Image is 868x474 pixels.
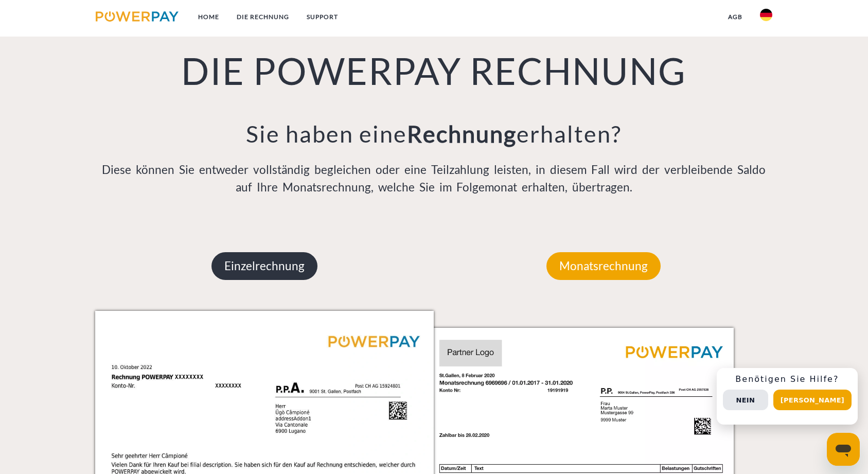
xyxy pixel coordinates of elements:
[723,374,852,384] h3: Benötigen Sie Hilfe?
[211,252,317,280] p: Einzelrechnung
[407,120,517,148] b: Rechnung
[719,8,751,26] a: agb
[717,368,858,425] div: Schnellhilfe
[189,8,228,26] a: Home
[298,8,347,26] a: SUPPORT
[827,433,860,466] iframe: Schaltfläche zum Öffnen des Messaging-Fensters
[95,47,773,94] h1: DIE POWERPAY RECHNUNG
[95,161,773,196] p: Diese können Sie entweder vollständig begleichen oder eine Teilzahlung leisten, in diesem Fall wi...
[96,11,179,22] img: logo-powerpay.svg
[773,390,852,410] button: [PERSON_NAME]
[760,9,772,21] img: de
[228,8,298,26] a: DIE RECHNUNG
[95,119,773,148] h3: Sie haben eine erhalten?
[546,252,661,280] p: Monatsrechnung
[723,390,768,410] button: Nein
